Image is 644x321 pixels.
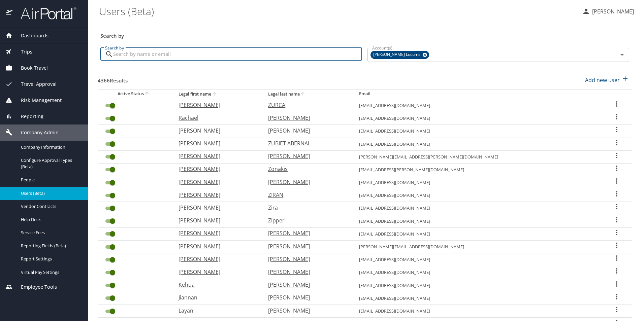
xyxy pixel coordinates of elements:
[354,138,601,150] td: [EMAIL_ADDRESS][DOMAIN_NAME]
[268,242,345,250] p: [PERSON_NAME]
[179,204,255,212] p: [PERSON_NAME]
[371,51,424,58] span: [PERSON_NAME] Locums
[12,283,57,291] span: Employee Tools
[582,73,632,87] button: Add new user
[579,5,637,17] button: [PERSON_NAME]
[268,268,345,276] p: [PERSON_NAME]
[179,127,255,135] p: [PERSON_NAME]
[268,293,345,301] p: [PERSON_NAME]
[268,127,345,135] p: [PERSON_NAME]
[179,255,255,263] p: [PERSON_NAME]
[179,229,255,237] p: [PERSON_NAME]
[179,101,255,109] p: [PERSON_NAME]
[179,139,255,147] p: [PERSON_NAME]
[179,268,255,276] p: [PERSON_NAME]
[12,64,48,72] span: Book Travel
[268,139,345,147] p: ZUBIET ABERNAL
[98,89,173,99] th: Active Status
[21,144,80,150] span: Company Information
[354,292,601,305] td: [EMAIL_ADDRESS][DOMAIN_NAME]
[268,307,345,315] p: [PERSON_NAME]
[211,91,218,98] button: sort
[179,281,255,289] p: Kehua
[268,204,345,212] p: Zira
[263,89,353,99] th: Legal last name
[12,80,57,88] span: Travel Approval
[354,227,601,240] td: [EMAIL_ADDRESS][DOMAIN_NAME]
[268,114,345,122] p: [PERSON_NAME]
[179,307,255,315] p: Layan
[354,176,601,189] td: [EMAIL_ADDRESS][DOMAIN_NAME]
[268,101,345,109] p: ZURCA
[100,28,629,40] h3: Search by
[354,202,601,215] td: [EMAIL_ADDRESS][DOMAIN_NAME]
[179,242,255,250] p: [PERSON_NAME]
[21,269,80,276] span: Virtual Pay Settings
[590,7,634,15] p: [PERSON_NAME]
[12,48,32,56] span: Trips
[113,48,362,61] input: Search by name or email
[179,293,255,301] p: Jiannan
[21,177,80,183] span: People
[6,7,13,20] img: icon-airportal.png
[354,241,601,253] td: [PERSON_NAME][EMAIL_ADDRESS][DOMAIN_NAME]
[354,125,601,138] td: [EMAIL_ADDRESS][DOMAIN_NAME]
[179,178,255,186] p: [PERSON_NAME]
[179,114,255,122] p: Rachael
[268,178,345,186] p: [PERSON_NAME]
[12,129,59,136] span: Company Admin
[354,89,601,99] th: Email
[354,163,601,176] td: [EMAIL_ADDRESS][PERSON_NAME][DOMAIN_NAME]
[268,255,345,263] p: [PERSON_NAME]
[585,76,620,84] p: Add new user
[144,91,151,97] button: sort
[12,113,43,120] span: Reporting
[21,256,80,262] span: Report Settings
[12,32,49,39] span: Dashboards
[300,91,307,98] button: sort
[21,216,80,223] span: Help Desk
[354,279,601,292] td: [EMAIL_ADDRESS][DOMAIN_NAME]
[354,305,601,317] td: [EMAIL_ADDRESS][DOMAIN_NAME]
[617,50,627,60] button: Open
[179,191,255,199] p: [PERSON_NAME]
[371,51,429,59] div: [PERSON_NAME] Locums
[179,165,255,173] p: [PERSON_NAME]
[12,97,62,104] span: Risk Management
[354,150,601,163] td: [PERSON_NAME][EMAIL_ADDRESS][PERSON_NAME][DOMAIN_NAME]
[13,7,76,20] img: airportal-logo.png
[268,229,345,237] p: [PERSON_NAME]
[268,281,345,289] p: [PERSON_NAME]
[354,266,601,279] td: [EMAIL_ADDRESS][DOMAIN_NAME]
[21,229,80,236] span: Service Fees
[354,253,601,266] td: [EMAIL_ADDRESS][DOMAIN_NAME]
[354,99,601,112] td: [EMAIL_ADDRESS][DOMAIN_NAME]
[179,216,255,224] p: [PERSON_NAME]
[21,203,80,210] span: Vendor Contracts
[99,1,577,22] h1: Users (Beta)
[268,152,345,160] p: [PERSON_NAME]
[268,165,345,173] p: Zonakis
[268,191,345,199] p: ZIRAN
[354,215,601,227] td: [EMAIL_ADDRESS][DOMAIN_NAME]
[98,73,128,84] h3: 4366 Results
[179,152,255,160] p: [PERSON_NAME]
[354,112,601,125] td: [EMAIL_ADDRESS][DOMAIN_NAME]
[354,189,601,202] td: [EMAIL_ADDRESS][DOMAIN_NAME]
[21,243,80,249] span: Reporting Fields (Beta)
[268,216,345,224] p: Zipper
[21,190,80,197] span: Users (Beta)
[173,89,263,99] th: Legal first name
[21,157,80,170] span: Configure Approval Types (Beta)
